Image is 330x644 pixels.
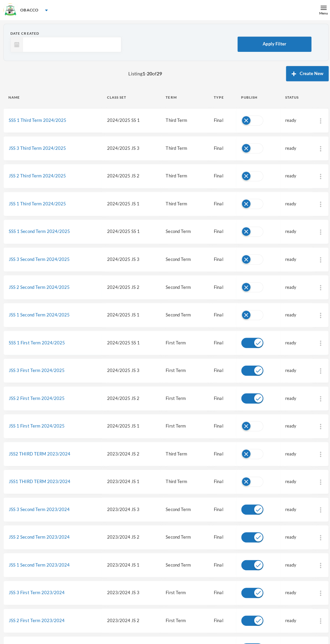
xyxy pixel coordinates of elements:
div: OBACCO [20,7,38,13]
td: 2024/2025 JS 2 [101,384,160,408]
th: Publish [235,89,278,104]
td: First Term [160,411,207,436]
a: JSS 1 Second Term 2024/2025 [9,310,69,315]
a: JSS 1 Second Term 2023/2024 [9,558,69,564]
a: JSS 3 Second Term 2023/2024 [9,503,69,509]
td: Second Term [160,246,207,270]
td: Final [207,577,235,601]
td: Final [207,494,235,518]
div: Date Created [10,31,121,36]
td: ready [278,108,311,132]
a: JSS 2 First Term 2023/2024 [9,614,64,619]
td: ready [278,384,311,408]
td: ready [278,411,311,436]
a: JSS 2 Second Term 2024/2025 [9,282,69,288]
img: logo [4,4,17,17]
td: ready [278,329,311,353]
td: 2024/2025 SS 1 [101,108,160,132]
td: 2023/2024 JS 2 [101,522,160,546]
a: JSS 2 Second Term 2023/2024 [9,531,69,536]
img: ... [318,587,319,592]
td: Final [207,301,235,325]
td: ready [278,191,311,215]
td: ready [278,439,311,463]
td: Final [207,411,235,436]
img: ... [318,504,319,509]
img: ... [318,173,319,178]
td: ready [278,577,311,601]
td: Second Term [160,301,207,325]
td: ready [278,301,311,325]
img: ... [318,283,319,289]
img: ... [318,117,319,123]
td: Final [207,191,235,215]
a: JSS 1 Third Term 2024/2025 [9,200,66,205]
th: Class Set [101,89,160,104]
a: JSS2 THIRD TERM 2023/2024 [9,448,70,453]
td: 2023/2024 JS 2 [101,439,160,463]
a: JSS 3 First Term 2024/2025 [9,365,64,371]
td: Third Term [160,467,207,491]
td: ready [278,246,311,270]
td: Second Term [160,218,207,242]
td: Final [207,218,235,242]
td: Final [207,135,235,160]
td: Final [207,384,235,408]
td: First Term [160,605,207,629]
td: ready [278,273,311,298]
img: ... [318,338,319,344]
td: Third Term [160,163,207,187]
td: Final [207,108,235,132]
td: 2024/2025 SS 1 [101,329,160,353]
td: ready [278,467,311,491]
img: ... [318,532,319,537]
td: ready [278,218,311,242]
td: 2024/2025 JS 1 [101,411,160,436]
td: ready [278,549,311,574]
td: ready [278,605,311,629]
td: Final [207,522,235,546]
td: ready [278,135,311,160]
b: 29 [156,70,161,76]
td: 2023/2024 JS 3 [101,577,160,601]
a: JSS1 THIRD TERM 2023/2024 [9,476,70,481]
a: JSS 2 First Term 2024/2025 [9,393,64,398]
a: SSS 1 Third Term 2024/2025 [9,117,66,122]
td: 2024/2025 JS 2 [101,163,160,187]
a: JSS 3 First Term 2023/2024 [9,586,64,591]
td: Third Term [160,191,207,215]
img: ... [318,449,319,454]
b: 20 [146,70,151,76]
td: 2023/2024 JS 3 [101,494,160,518]
td: Second Term [160,549,207,574]
td: Final [207,273,235,298]
a: JSS 2 Third Term 2024/2025 [9,172,66,177]
span: Listing - of [128,70,161,77]
td: Final [207,356,235,380]
button: Apply Filter [236,36,309,52]
td: 2024/2025 JS 3 [101,246,160,270]
td: 2024/2025 JS 3 [101,356,160,380]
th: Name [3,89,101,104]
td: Third Term [160,135,207,160]
img: ... [318,476,319,482]
img: ... [318,200,319,206]
td: 2024/2025 JS 2 [101,273,160,298]
td: Second Term [160,273,207,298]
td: 2024/2025 JS 1 [101,301,160,325]
img: ... [318,145,319,150]
td: 2023/2024 JS 2 [101,605,160,629]
td: Second Term [160,522,207,546]
td: Final [207,549,235,574]
td: First Term [160,356,207,380]
a: JSS 3 Third Term 2024/2025 [9,144,66,150]
img: ... [318,421,319,427]
img: ... [318,311,319,316]
button: Create New [284,66,327,81]
img: ... [318,614,319,620]
th: Type [207,89,235,104]
td: Final [207,329,235,353]
td: 2023/2024 JS 1 [101,467,160,491]
td: First Term [160,329,207,353]
td: ready [278,163,311,187]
